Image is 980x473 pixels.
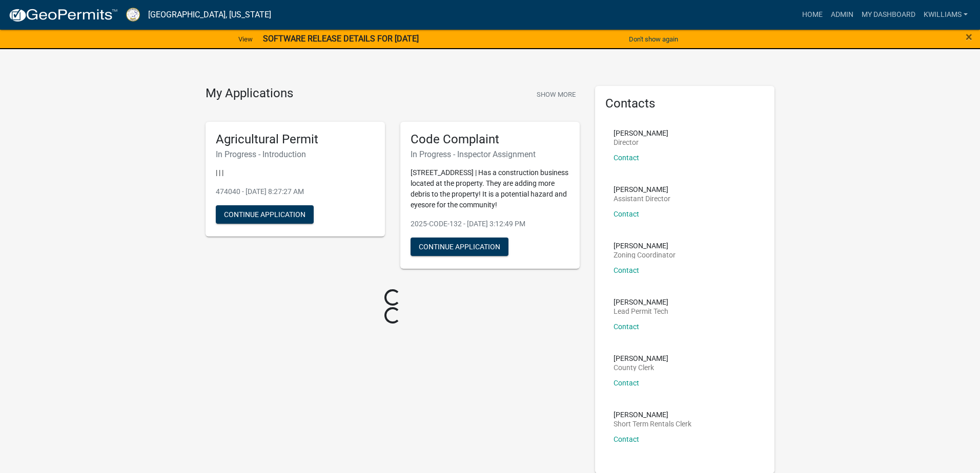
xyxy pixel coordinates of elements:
button: Show More [533,86,580,103]
a: kwilliams [920,5,972,25]
a: Contact [614,210,639,218]
p: [STREET_ADDRESS] | Has a construction business located at the property. They are adding more debr... [411,167,569,210]
p: Director [614,139,668,146]
a: My Dashboard [857,5,920,25]
h4: My Applications [206,86,293,101]
p: Zoning Coordinator [614,251,676,259]
a: Contact [614,266,639,274]
p: [PERSON_NAME] [614,186,670,193]
p: Lead Permit Tech [614,308,668,315]
p: 474040 - [DATE] 8:27:27 AM [216,186,375,197]
h5: Code Complaint [411,132,569,147]
a: Contact [614,322,639,331]
p: County Clerk [614,364,668,371]
p: | | | [216,167,375,178]
p: Assistant Director [614,195,670,202]
h5: Contacts [605,96,764,111]
p: [PERSON_NAME] [614,242,676,249]
a: [GEOGRAPHIC_DATA], [US_STATE] [148,6,271,24]
p: 2025-CODE-132 - [DATE] 3:12:49 PM [411,219,569,229]
button: Don't show again [625,31,682,48]
button: Continue Application [216,205,314,224]
h5: Agricultural Permit [216,132,375,147]
p: [PERSON_NAME] [614,130,668,137]
img: Putnam County, Georgia [126,8,140,21]
a: Home [798,5,827,25]
a: Contact [614,154,639,162]
a: Contact [614,379,639,387]
p: [PERSON_NAME] [614,298,668,306]
a: Admin [827,5,857,25]
a: Contact [614,435,639,443]
a: View [234,31,257,48]
button: Continue Application [411,238,508,256]
span: × [966,30,972,44]
p: [PERSON_NAME] [614,411,691,418]
p: [PERSON_NAME] [614,355,668,362]
p: Short Term Rentals Clerk [614,420,691,427]
h6: In Progress - Inspector Assignment [411,149,569,159]
button: Close [966,31,972,43]
strong: SOFTWARE RELEASE DETAILS FOR [DATE] [263,34,419,44]
h6: In Progress - Introduction [216,149,375,159]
